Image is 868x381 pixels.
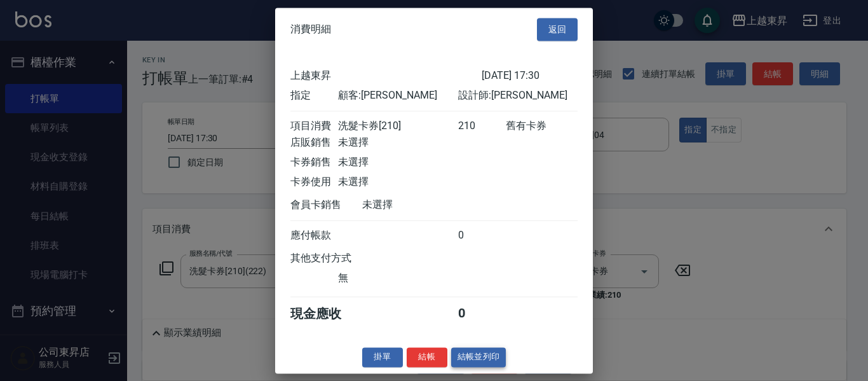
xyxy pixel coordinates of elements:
div: 210 [458,120,506,133]
div: 0 [458,229,506,242]
div: 未選擇 [362,198,482,212]
div: 無 [338,272,458,285]
div: 現金應收 [290,305,362,322]
div: 會員卡銷售 [290,198,362,212]
div: 設計師: [PERSON_NAME] [458,89,578,102]
div: 未選擇 [338,136,458,149]
button: 返回 [537,18,578,41]
div: 卡券銷售 [290,156,338,169]
div: 項目消費 [290,120,338,133]
div: 店販銷售 [290,136,338,149]
div: 0 [458,305,506,322]
button: 結帳 [407,347,447,367]
div: 其他支付方式 [290,252,386,265]
div: 顧客: [PERSON_NAME] [338,89,458,102]
div: 應付帳款 [290,229,338,242]
div: 未選擇 [338,176,458,189]
button: 結帳並列印 [451,347,506,367]
div: 洗髮卡券[210] [338,120,458,133]
div: 舊有卡券 [506,120,578,133]
button: 掛單 [362,347,403,367]
div: 未選擇 [338,156,458,169]
div: 上越東昇 [290,69,482,83]
div: 卡券使用 [290,176,338,189]
div: [DATE] 17:30 [482,69,578,83]
span: 消費明細 [290,23,331,36]
div: 指定 [290,89,338,102]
